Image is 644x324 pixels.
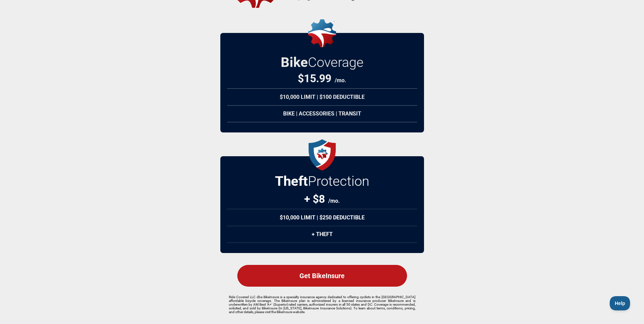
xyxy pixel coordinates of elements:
[227,226,417,243] div: + Theft
[298,72,346,85] div: $ 15.99
[275,173,308,189] strong: Theft
[281,54,364,70] h2: Bike
[610,296,630,310] iframe: Toggle Customer Support
[237,265,407,287] div: Get BikeInsure
[308,54,364,70] span: Coverage
[335,77,346,84] span: /mo.
[304,193,340,205] div: + $8
[227,88,417,106] div: $10,000 Limit | $100 Deductible
[275,173,369,189] h2: Protection
[227,105,417,122] div: Bike | Accessories | Transit
[229,295,416,314] p: Ride Covered LLC dba BikeInsure is a specialty insurance agency dedicated to offering cyclists in...
[328,198,340,204] span: /mo.
[227,209,417,226] div: $10,000 Limit | $250 Deductible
